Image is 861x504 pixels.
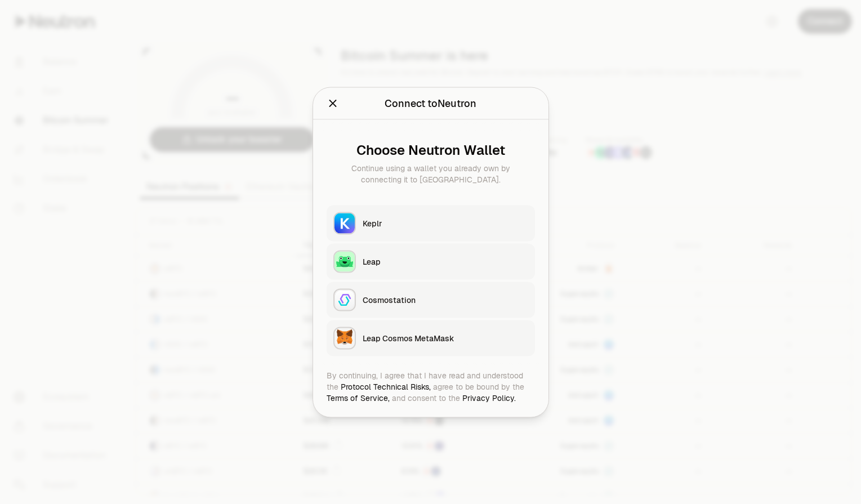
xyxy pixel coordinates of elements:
[327,282,535,318] button: CosmostationCosmostation
[334,289,355,310] img: Cosmostation
[363,256,528,267] div: Leap
[336,162,526,185] div: Continue using a wallet you already own by connecting it to [GEOGRAPHIC_DATA].
[334,251,355,271] img: Leap
[385,95,476,111] div: Connect to Neutron
[336,142,526,158] div: Choose Neutron Wallet
[363,332,528,344] div: Leap Cosmos MetaMask
[341,381,431,391] a: Protocol Technical Risks,
[327,95,339,111] button: Close
[327,393,390,403] a: Terms of Service,
[363,217,528,229] div: Keplr
[334,328,355,348] img: Leap Cosmos MetaMask
[327,243,535,279] button: LeapLeap
[334,213,355,233] img: Keplr
[462,393,516,403] a: Privacy Policy.
[327,205,535,241] button: KeplrKeplr
[327,369,535,403] div: By continuing, I agree that I have read and understood the agree to be bound by the and consent t...
[327,320,535,356] button: Leap Cosmos MetaMaskLeap Cosmos MetaMask
[363,294,528,305] div: Cosmostation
